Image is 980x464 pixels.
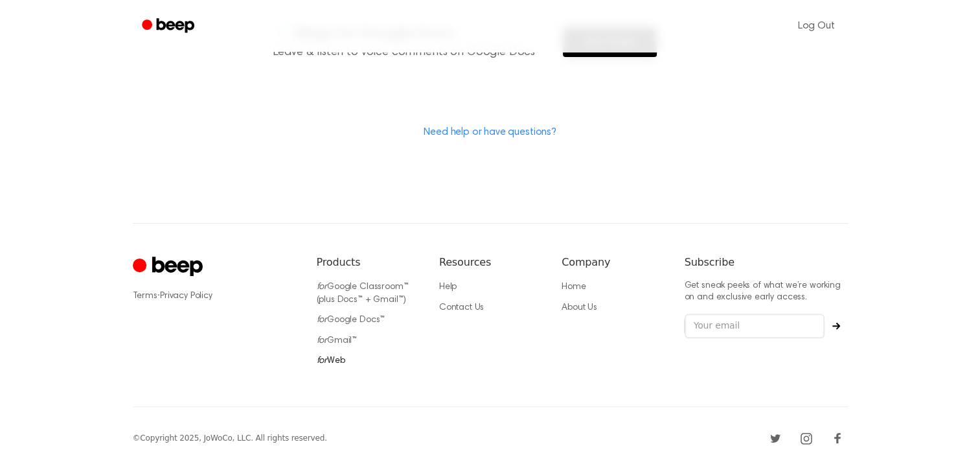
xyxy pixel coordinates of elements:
i: for [317,316,328,325]
a: Terms [133,292,157,301]
a: forGmail™ [317,336,358,345]
h6: Resources [439,255,541,270]
div: · [133,290,296,303]
input: Your email [685,314,825,338]
a: About Us [562,303,597,312]
i: for [317,283,328,292]
a: Twitter [765,428,786,448]
a: Need help or have questions? [424,127,556,137]
a: Help [439,283,457,292]
a: Contact Us [439,303,484,312]
a: Instagram [796,428,817,448]
button: Subscribe [825,322,848,330]
p: Get sneak peeks of what we’re working on and exclusive early access. [685,281,848,303]
a: Cruip [133,255,206,280]
a: forGoogle Docs™ [317,316,385,325]
p: Leave & listen to voice comments on Google Docs [273,44,563,62]
a: Privacy Policy [160,292,212,301]
h6: Products [317,255,418,270]
a: forGoogle Classroom™ (plus Docs™ + Gmail™) [317,283,409,305]
a: Facebook [827,428,848,448]
a: Home [562,283,586,292]
i: for [317,356,328,365]
a: Beep [133,14,206,39]
i: for [317,336,328,345]
h6: Subscribe [685,255,848,270]
h6: Company [562,255,663,270]
a: Log Out [785,10,848,41]
div: © Copyright 2025, JoWoCo, LLC. All rights reserved. [133,432,327,444]
a: forWeb [317,356,345,365]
